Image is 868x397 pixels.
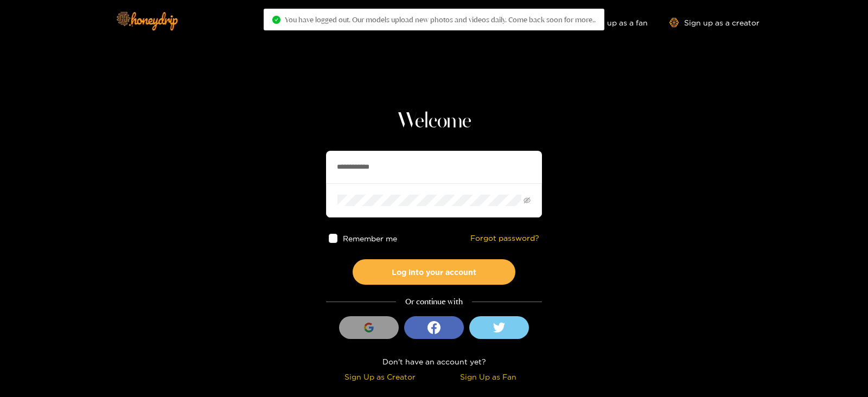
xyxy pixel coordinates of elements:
h1: Welcome [326,108,542,135]
span: check-circle [272,16,280,24]
a: Forgot password? [470,234,539,243]
span: You have logged out. Our models upload new photos and videos daily. Come back soon for more.. [285,15,596,24]
a: Sign up as a fan [573,18,648,27]
span: Remember me [343,234,398,242]
div: Sign Up as Creator [329,370,431,383]
div: Don't have an account yet? [326,355,542,368]
div: Or continue with [326,296,542,308]
span: eye-invisible [524,197,531,204]
button: Log into your account [353,259,515,285]
a: Sign up as a creator [669,18,759,27]
div: Sign Up as Fan [437,370,539,383]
